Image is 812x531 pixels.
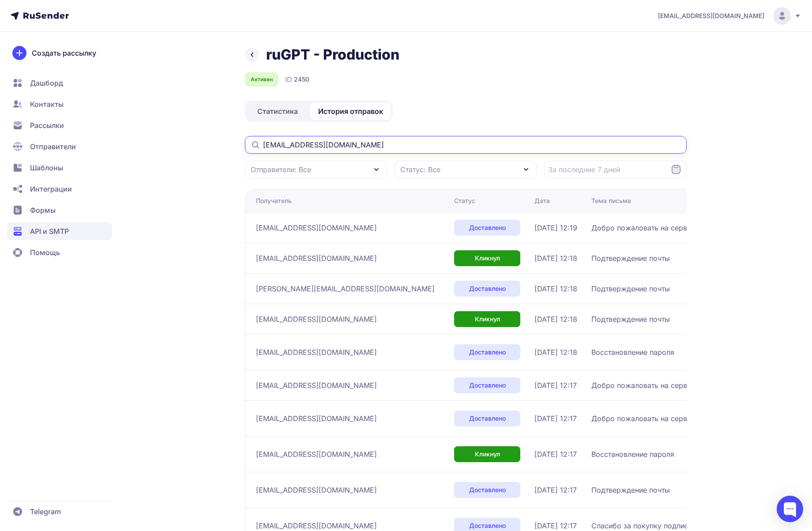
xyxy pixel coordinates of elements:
[256,222,377,233] span: [EMAIL_ADDRESS][DOMAIN_NAME]
[30,226,69,237] span: API и SMTP
[256,347,377,358] span: [EMAIL_ADDRESS][DOMAIN_NAME]
[591,347,674,358] span: Восстановление пароля
[469,348,506,357] span: Доставлено
[591,314,670,324] span: Подтверждение почты
[285,74,309,85] div: ID
[318,106,383,117] span: История отправок
[591,196,631,205] div: Тема письма
[534,196,550,205] div: Дата
[591,253,670,264] span: Подтверждение почты
[475,254,500,263] span: Кликнул
[256,520,377,531] span: [EMAIL_ADDRESS][DOMAIN_NAME]
[544,161,687,178] input: Datepicker input
[591,380,720,391] span: Добро пожаловать на сервис ruGPT!
[454,196,475,205] div: Статус
[247,102,308,120] a: Статистика
[256,485,377,495] span: [EMAIL_ADDRESS][DOMAIN_NAME]
[534,314,577,324] span: [DATE] 12:18
[266,46,399,64] h1: ruGPT - Production
[591,283,670,294] span: Подтверждение почты
[469,381,506,390] span: Доставлено
[534,520,577,531] span: [DATE] 12:17
[30,99,64,109] span: Контакты
[534,347,577,358] span: [DATE] 12:18
[256,413,377,424] span: [EMAIL_ADDRESS][DOMAIN_NAME]
[534,222,577,233] span: [DATE] 12:19
[591,222,720,233] span: Добро пожаловать на сервис ruGPT!
[256,314,377,324] span: [EMAIL_ADDRESS][DOMAIN_NAME]
[30,120,64,131] span: Рассылки
[475,450,500,459] span: Кликнул
[534,283,577,294] span: [DATE] 12:18
[251,76,273,83] span: Активен
[591,485,670,495] span: Подтверждение почты
[245,136,687,154] input: Поиск
[469,486,506,494] span: Доставлено
[294,75,309,84] span: 2450
[30,162,63,173] span: Шаблоны
[534,413,577,424] span: [DATE] 12:17
[32,48,96,58] span: Создать рассылку
[310,102,391,120] a: История отправок
[475,315,500,324] span: Кликнул
[256,283,435,294] span: [PERSON_NAME][EMAIL_ADDRESS][DOMAIN_NAME]
[256,449,377,459] span: [EMAIL_ADDRESS][DOMAIN_NAME]
[256,253,377,264] span: [EMAIL_ADDRESS][DOMAIN_NAME]
[251,164,311,175] span: Отправители: Все
[658,11,764,20] span: [EMAIL_ADDRESS][DOMAIN_NAME]
[256,196,292,205] div: Получатель
[534,380,577,391] span: [DATE] 12:17
[469,414,506,423] span: Доставлено
[30,141,76,152] span: Отправители
[257,106,298,117] span: Статистика
[256,380,377,391] span: [EMAIL_ADDRESS][DOMAIN_NAME]
[7,503,112,520] a: Telegram
[400,164,440,175] span: Статус: Все
[30,247,60,258] span: Помощь
[534,253,577,264] span: [DATE] 12:18
[591,413,720,424] span: Добро пожаловать на сервис ruGPT!
[30,506,61,517] span: Telegram
[469,223,506,232] span: Доставлено
[469,521,506,530] span: Доставлено
[591,520,723,531] span: Спасибо за покупку подписки МИНИ!
[30,184,72,194] span: Интеграции
[469,284,506,293] span: Доставлено
[534,485,577,495] span: [DATE] 12:17
[591,449,674,459] span: Восстановление пароля
[534,449,577,459] span: [DATE] 12:17
[30,78,63,88] span: Дашборд
[30,205,56,215] span: Формы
